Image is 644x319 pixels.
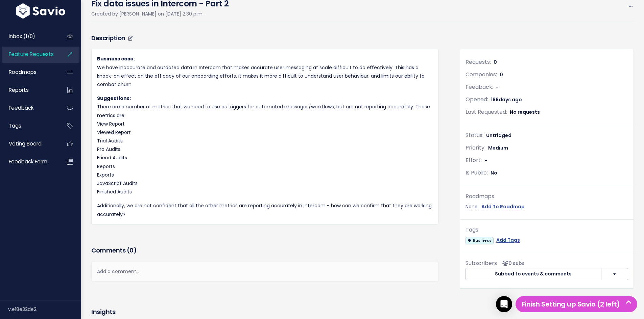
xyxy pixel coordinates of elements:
[466,96,488,103] span: Opened:
[9,33,35,40] span: Inbox (1/0)
[519,299,634,309] h5: Finish Setting up Savio (2 left)
[466,131,483,139] span: Status:
[466,58,491,66] span: Requests:
[91,33,438,43] h3: Description
[2,64,56,80] a: Roadmaps
[2,154,56,169] a: Feedback form
[97,55,433,89] p: We have inaccurate and outdated data in Intercom that makes accurate user messaging at scale diff...
[466,259,497,267] span: Subscribers
[484,157,487,164] span: -
[499,96,522,103] span: days ago
[510,109,540,115] span: No requests
[15,3,67,19] img: logo-white.9d6f32f41409.svg
[97,94,433,196] p: There are a number of metrics that we need to use as triggers for automated messages/workflows, b...
[97,95,131,102] strong: Suggestions:
[481,203,525,211] a: Add To Roadmap
[8,300,81,318] div: v.e18e32de2
[91,246,438,255] h3: Comments ( )
[9,158,47,165] span: Feedback form
[486,132,511,139] span: Untriaged
[91,10,204,17] span: Created by [PERSON_NAME] on [DATE] 2:30 p.m.
[496,236,520,244] a: Add Tags
[500,71,503,78] span: 0
[91,307,115,317] h3: Insights
[2,29,56,44] a: Inbox (1/0)
[494,59,497,65] span: 0
[496,84,499,90] span: -
[500,260,525,267] span: <p><strong>Subscribers</strong><br><br> No subscribers yet<br> </p>
[2,136,56,152] a: Voting Board
[466,156,482,164] span: Effort:
[9,86,29,94] span: Reports
[466,236,494,244] a: Business
[466,108,507,116] span: Last Requested:
[2,47,56,62] a: Feature Requests
[488,144,508,151] span: Medium
[97,55,135,62] strong: Business case:
[9,122,21,129] span: Tags
[466,268,601,280] button: Subbed to events & comments
[2,82,56,98] a: Reports
[466,237,494,244] span: Business
[496,296,512,312] div: Open Intercom Messenger
[2,100,56,116] a: Feedback
[466,192,628,202] div: Roadmaps
[9,51,54,58] span: Feature Requests
[466,71,497,78] span: Companies:
[9,140,42,147] span: Voting Board
[129,246,134,255] span: 0
[466,203,628,211] div: None.
[2,118,56,134] a: Tags
[466,169,488,177] span: Is Public:
[466,144,485,152] span: Priority:
[97,202,433,218] p: Additionally, we are not confident that all the other metrics are reporting accurately in Interco...
[9,69,37,76] span: Roadmaps
[466,83,493,91] span: Feedback:
[9,104,33,111] span: Feedback
[491,96,522,103] span: 199
[466,225,628,235] div: Tags
[491,169,497,176] span: No
[91,262,438,282] div: Add a comment...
